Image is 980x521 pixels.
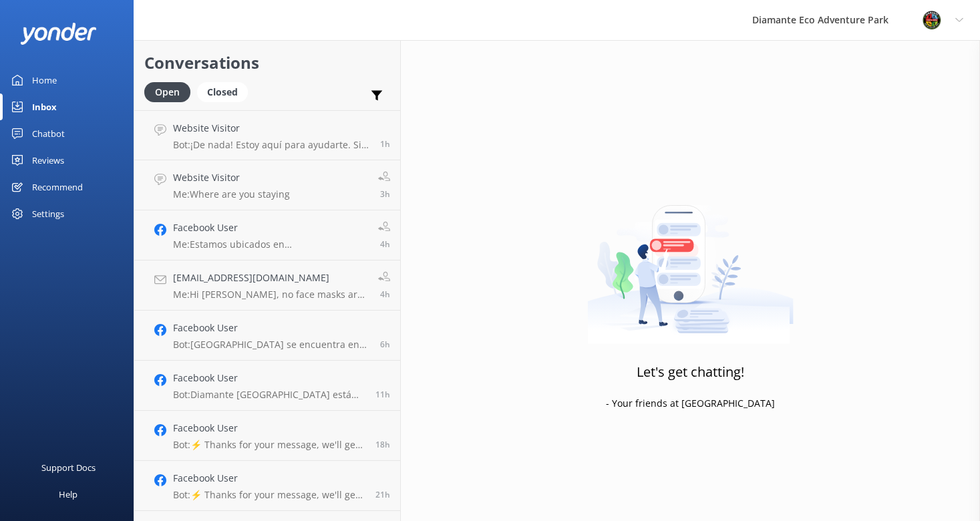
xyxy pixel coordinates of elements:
h4: Facebook User [173,421,365,436]
p: Bot: ¡De nada! Estoy aquí para ayudarte. Si tienes más preguntas o necesitas más información sobr... [173,139,370,151]
h4: Facebook User [173,321,370,335]
div: Home [32,67,57,94]
span: Sep 08 2025 11:35am (UTC -06:00) America/Costa_Rica [380,138,390,150]
img: artwork of a man stealing a conversation from at giant smartphone [587,177,794,344]
h4: Website Visitor [173,121,370,136]
a: Facebook UserBot:Diamante [GEOGRAPHIC_DATA] está abierto al público los siete [PERSON_NAME] de la... [134,361,400,411]
a: Open [144,84,197,99]
span: Sep 07 2025 06:11pm (UTC -06:00) America/Costa_Rica [375,439,390,450]
div: Help [59,481,77,508]
p: Bot: [GEOGRAPHIC_DATA] se encuentra en RIU Hotel [STREET_ADDRESS]. Para obtener direcciones, [PER... [173,339,370,351]
p: Me: Hi [PERSON_NAME], no face masks are not required. [173,289,368,301]
h4: Facebook User [173,371,365,385]
div: Inbox [32,94,57,120]
span: Sep 07 2025 03:17pm (UTC -06:00) America/Costa_Rica [375,489,390,500]
h4: Facebook User [173,220,368,235]
a: Facebook UserBot:⚡ Thanks for your message, we'll get back to you as soon as we can. You're also ... [134,461,400,511]
div: Closed [197,82,248,102]
div: Reviews [32,147,64,174]
img: 831-1756915225.png [922,10,942,30]
h2: Conversations [144,50,390,75]
a: Closed [197,84,255,99]
h4: Website Visitor [173,170,290,185]
div: Settings [32,200,64,227]
p: Bot: ⚡ Thanks for your message, we'll get back to you as soon as we can. You're also welcome to k... [173,489,365,501]
div: Support Docs [41,454,96,481]
h3: Let's get chatting! [637,361,744,383]
h4: Facebook User [173,471,365,486]
a: Website VisitorBot:¡De nada! Estoy aquí para ayudarte. Si tienes más preguntas o necesitas más in... [134,110,400,160]
div: Chatbot [32,120,65,147]
a: Facebook UserBot:[GEOGRAPHIC_DATA] se encuentra en RIU Hotel [STREET_ADDRESS]. Para obtener direc... [134,311,400,361]
a: [EMAIL_ADDRESS][DOMAIN_NAME]Me:Hi [PERSON_NAME], no face masks are not required.4h [134,260,400,311]
h4: [EMAIL_ADDRESS][DOMAIN_NAME] [173,271,368,285]
span: Sep 08 2025 01:26am (UTC -06:00) America/Costa_Rica [375,389,390,400]
p: Bot: ⚡ Thanks for your message, we'll get back to you as soon as we can. You're also welcome to k... [173,439,365,451]
span: Sep 08 2025 08:36am (UTC -06:00) America/Costa_Rica [380,238,390,250]
p: Bot: Diamante [GEOGRAPHIC_DATA] está abierto al público los siete [PERSON_NAME] de la semana, 365... [173,389,365,401]
a: Website VisitorMe:Where are you staying3h [134,160,400,210]
p: - Your friends at [GEOGRAPHIC_DATA] [606,396,775,411]
a: Facebook UserMe:Estamos ubicados en [GEOGRAPHIC_DATA], en [GEOGRAPHIC_DATA].4h [134,210,400,260]
p: Me: Where are you staying [173,188,290,200]
span: Sep 08 2025 06:12am (UTC -06:00) America/Costa_Rica [380,339,390,350]
a: Facebook UserBot:⚡ Thanks for your message, we'll get back to you as soon as we can. You're also ... [134,411,400,461]
div: Recommend [32,174,83,200]
p: Me: Estamos ubicados en [GEOGRAPHIC_DATA], en [GEOGRAPHIC_DATA]. [173,238,368,250]
span: Sep 08 2025 09:35am (UTC -06:00) America/Costa_Rica [380,188,390,200]
img: yonder-white-logo.png [20,23,97,45]
div: Open [144,82,190,102]
span: Sep 08 2025 08:36am (UTC -06:00) America/Costa_Rica [380,289,390,300]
